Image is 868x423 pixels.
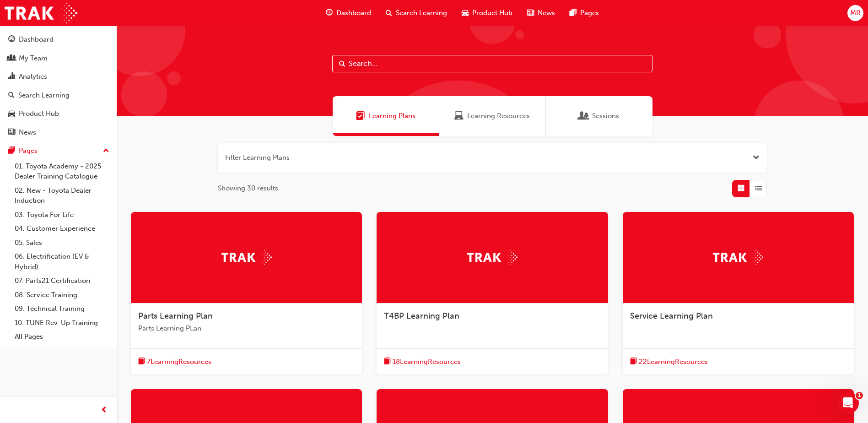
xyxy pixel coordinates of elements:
[713,250,763,264] img: Trak
[356,111,365,121] span: Learning Plans
[755,183,762,194] span: List
[520,4,562,22] a: news-iconNews
[630,356,708,368] button: book-icon22LearningResources
[837,392,859,414] iframe: Intercom live chat
[11,330,113,344] a: All Pages
[19,127,36,138] div: News
[4,68,113,85] a: Analytics
[454,111,464,121] span: Learning Resources
[562,4,606,22] a: pages-iconPages
[393,357,461,367] span: 18 Learning Resources
[386,7,392,19] span: search-icon
[467,111,530,121] span: Learning Resources
[4,142,113,159] button: Pages
[369,111,415,121] span: Learning Plans
[339,59,345,69] span: Search
[11,316,113,330] a: 10. TUNE Rev-Up Training
[11,236,113,250] a: 05. Sales
[454,4,520,22] a: car-iconProduct Hub
[18,90,70,101] div: Search Learning
[4,105,113,122] a: Product Hub
[131,212,362,375] a: TrakParts Learning PlanParts Learning PLanbook-icon7LearningResources
[738,183,744,194] span: Grid
[336,8,371,18] span: Dashboard
[19,108,59,119] div: Product Hub
[630,311,713,321] span: Service Learning Plan
[11,184,113,208] a: 02. New - Toyota Dealer Induction
[546,96,652,136] a: SessionsSessions
[333,96,439,136] a: Learning PlansLearning Plans
[103,145,109,157] span: up-icon
[11,274,113,288] a: 07. Parts21 Certification
[639,357,708,367] span: 22 Learning Resources
[138,356,145,368] span: book-icon
[19,71,47,82] div: Analytics
[439,96,546,136] a: Learning ResourcesLearning Resources
[318,4,378,22] a: guage-iconDashboard
[623,212,854,375] a: TrakService Learning Planbook-icon22LearningResources
[8,54,15,63] span: people-icon
[4,124,113,141] a: News
[8,129,15,137] span: news-icon
[326,7,333,19] span: guage-icon
[856,392,863,399] span: 1
[4,87,113,104] a: Search Learning
[138,323,355,334] span: Parts Learning PLan
[8,110,15,118] span: car-icon
[4,50,113,67] a: My Team
[11,208,113,222] a: 03. Toyota For Life
[19,34,54,45] div: Dashboard
[218,183,278,194] span: Showing 30 results
[8,92,15,100] span: search-icon
[8,73,15,81] span: chart-icon
[8,36,15,44] span: guage-icon
[5,3,77,23] img: Trak
[221,250,272,264] img: Trak
[579,111,588,121] span: Sessions
[630,356,637,368] span: book-icon
[580,8,599,18] span: Pages
[4,29,113,142] button: DashboardMy TeamAnalyticsSearch LearningProduct HubNews
[378,4,454,22] a: search-iconSearch Learning
[592,111,619,121] span: Sessions
[11,159,113,184] a: 01. Toyota Academy - 2025 Dealer Training Catalogue
[19,146,38,156] div: Pages
[11,288,113,302] a: 08. Service Training
[11,222,113,236] a: 04. Customer Experience
[472,8,512,18] span: Product Hub
[101,405,108,416] span: prev-icon
[138,311,213,321] span: Parts Learning Plan
[384,356,461,368] button: book-icon18LearningResources
[467,250,518,264] img: Trak
[147,357,211,367] span: 7 Learning Resources
[11,302,113,316] a: 09. Technical Training
[538,8,555,18] span: News
[332,55,652,72] input: Search...
[462,7,469,19] span: car-icon
[753,152,760,163] button: Open the filter
[138,356,211,368] button: book-icon7LearningResources
[377,212,608,375] a: TrakT4BP Learning Planbook-icon18LearningResources
[527,7,534,19] span: news-icon
[850,8,861,18] span: MR
[570,7,577,19] span: pages-icon
[19,53,48,64] div: My Team
[4,31,113,48] a: Dashboard
[384,311,459,321] span: T4BP Learning Plan
[847,5,863,21] button: MR
[8,147,15,155] span: pages-icon
[396,8,447,18] span: Search Learning
[11,249,113,274] a: 06. Electrification (EV & Hybrid)
[384,356,391,368] span: book-icon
